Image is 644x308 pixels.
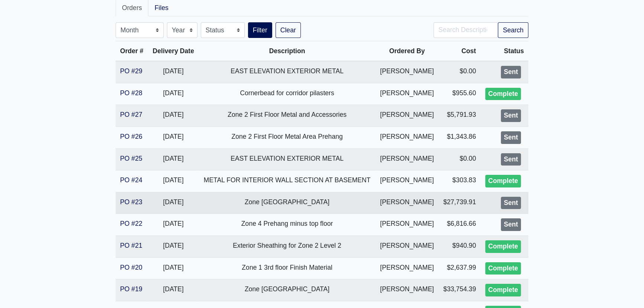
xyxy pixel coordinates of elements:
[120,285,142,293] a: PO #19
[199,61,375,83] td: EAST ELEVATION EXTERIOR METAL
[148,170,199,192] td: [DATE]
[485,240,521,253] div: Complete
[501,153,521,166] div: Sent
[120,242,142,249] a: PO #21
[376,214,439,236] td: [PERSON_NAME]
[120,220,142,227] a: PO #22
[148,235,199,257] td: [DATE]
[120,67,142,75] a: PO #29
[120,264,142,271] a: PO #20
[438,126,480,148] td: $1,343.86
[485,284,521,296] div: Complete
[438,192,480,214] td: $27,739.91
[376,126,439,148] td: [PERSON_NAME]
[376,235,439,257] td: [PERSON_NAME]
[148,214,199,236] td: [DATE]
[376,257,439,279] td: [PERSON_NAME]
[120,111,142,118] a: PO #27
[199,105,375,127] td: Zone 2 First Floor Metal and Accessories
[199,170,375,192] td: METAL FOR INTERIOR WALL SECTION AT BASEMENT
[438,170,480,192] td: $303.83
[199,126,375,148] td: Zone 2 First Floor Metal Area Prehang
[148,61,199,83] td: [DATE]
[438,148,480,170] td: $0.00
[120,176,142,184] a: PO #24
[376,192,439,214] td: [PERSON_NAME]
[276,22,301,38] a: Clear
[148,41,199,61] th: Delivery Date
[438,279,480,301] td: $33,754.39
[248,22,272,38] button: Filter
[501,66,521,78] div: Sent
[438,105,480,127] td: $5,791.93
[199,41,375,61] th: Description
[438,235,480,257] td: $940.90
[148,126,199,148] td: [DATE]
[498,22,528,38] button: Search
[199,192,375,214] td: Zone [GEOGRAPHIC_DATA]
[376,279,439,301] td: [PERSON_NAME]
[501,197,521,209] div: Sent
[120,89,142,97] a: PO #28
[148,279,199,301] td: [DATE]
[148,83,199,105] td: [DATE]
[376,170,439,192] td: [PERSON_NAME]
[148,148,199,170] td: [DATE]
[199,148,375,170] td: EAST ELEVATION EXTERIOR METAL
[438,257,480,279] td: $2,637.99
[199,279,375,301] td: Zone [GEOGRAPHIC_DATA]
[485,262,521,275] div: Complete
[501,131,521,144] div: Sent
[120,133,142,140] a: PO #26
[485,175,521,187] div: Complete
[120,198,142,206] a: PO #23
[148,257,199,279] td: [DATE]
[199,235,375,257] td: Exterior Sheathing for Zone 2 Level 2
[485,88,521,100] div: Complete
[438,83,480,105] td: $955.60
[148,105,199,127] td: [DATE]
[434,22,498,38] input: Search
[501,109,521,122] div: Sent
[148,192,199,214] td: [DATE]
[376,83,439,105] td: [PERSON_NAME]
[480,41,528,61] th: Status
[116,41,148,61] th: Order #
[438,61,480,83] td: $0.00
[199,83,375,105] td: Cornerbead for corridor pilasters
[376,41,439,61] th: Ordered By
[376,61,439,83] td: [PERSON_NAME]
[501,218,521,231] div: Sent
[199,257,375,279] td: Zone 1 3rd floor Finish Material
[376,148,439,170] td: [PERSON_NAME]
[376,105,439,127] td: [PERSON_NAME]
[438,41,480,61] th: Cost
[438,214,480,236] td: $6,816.66
[120,155,142,162] a: PO #25
[199,214,375,236] td: Zone 4 Prehang minus top floor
